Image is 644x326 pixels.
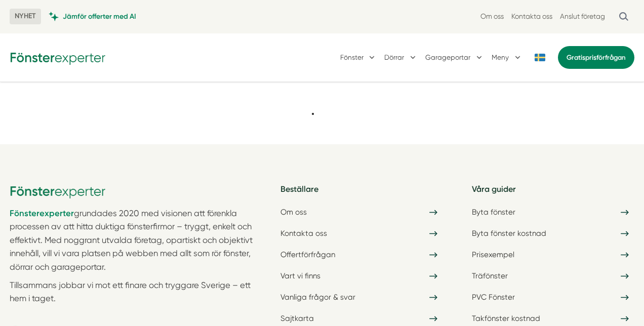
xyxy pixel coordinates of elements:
p: Tillsammans jobbar vi mot ett finare och tryggare Sverige – ett hem i taget. [10,279,256,319]
button: Fönster [340,45,377,70]
a: Träfönster [466,267,634,284]
button: Dörrar [384,45,418,70]
a: Kontakta oss [511,12,552,21]
a: Om oss [480,12,504,21]
a: Vart vi finns [275,267,443,284]
a: Byta fönster kostnad [466,225,634,242]
span: Jämför offerter med AI [63,12,136,21]
span: Gratis [567,54,585,61]
button: Meny [492,45,522,70]
strong: Fönsterexperter [10,208,74,218]
img: Fönsterexperter [10,183,106,199]
a: Jämför offerter med AI [49,12,136,21]
p: grundades 2020 med visionen att förenkla processen av att hitta duktiga fönsterfirmor – tryggt, e... [10,207,256,274]
span: NYHET [10,9,41,24]
a: Kontakta oss [275,225,443,242]
a: Gratisprisförfrågan [558,46,634,69]
h5: Våra guider [466,183,634,203]
a: Anslut företag [560,12,605,21]
a: Prisexempel [466,246,634,263]
a: Fönsterexperter [10,209,74,218]
button: Öppna sök [613,8,634,25]
a: Byta fönster [466,203,634,221]
button: Garageportar [425,45,484,70]
a: Vanliga frågor & svar [275,289,443,306]
img: Fönsterexperter Logotyp [10,49,106,65]
a: PVC Fönster [466,289,634,306]
h5: Beställare [275,183,443,203]
a: Om oss [275,203,443,221]
a: Offertförfrågan [275,246,443,263]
